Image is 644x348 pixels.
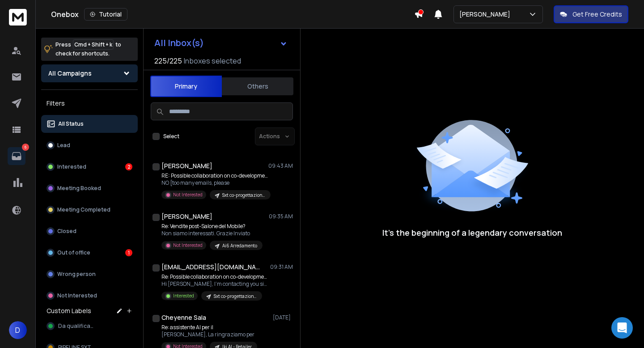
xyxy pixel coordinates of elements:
button: Closed [41,222,138,240]
button: Interested2 [41,158,138,176]
p: Wrong person [57,271,96,278]
button: All Campaigns [41,64,138,82]
p: [DATE] [273,314,293,321]
p: Re: Vendite post-Salone del Mobile? [161,223,263,230]
button: D [9,321,27,339]
span: Cmd + Shift + k [73,39,114,50]
p: Interested [57,163,86,170]
p: Sxt co-progettazione settembre [222,192,265,199]
label: Select [163,133,179,140]
a: 6 [8,147,25,165]
button: Get Free Credits [554,5,628,23]
button: All Inbox(s) [147,34,295,52]
button: All Status [41,115,138,133]
h1: Cheyenne Sala [161,313,206,322]
p: It’s the beginning of a legendary conversation [382,226,562,239]
button: Meeting Booked [41,179,138,197]
p: Get Free Credits [572,10,622,19]
p: 09:31 AM [270,263,293,271]
p: Not Interested [173,191,203,198]
button: Wrong person [41,265,138,283]
div: 2 [125,163,132,170]
p: NO [too many emails, please [161,179,269,187]
div: Onebox [51,8,414,21]
h1: [PERSON_NAME] [161,161,212,170]
p: [PERSON_NAME], La ringraziamo per [161,331,257,338]
span: 225 / 225 [154,55,182,66]
h3: Filters [41,97,138,110]
p: Out of office [57,249,90,256]
p: Meeting Booked [57,185,101,192]
p: Meeting Completed [57,206,110,213]
p: Non siamo interessati. Grazie Inviato [161,230,263,237]
button: Meeting Completed [41,201,138,219]
p: Interested [173,293,194,299]
div: 1 [125,249,132,256]
button: Out of office1 [41,244,138,262]
p: Hi [PERSON_NAME], I’m contacting you since [161,280,269,288]
h1: All Campaigns [48,69,92,78]
span: Da qualificare [58,323,96,330]
p: Re: assistente AI per il [161,324,257,331]
p: All Status [58,120,84,127]
p: 09:35 AM [269,213,293,220]
h1: [PERSON_NAME] [161,212,212,221]
p: 6 [22,144,29,151]
p: 09:43 AM [268,162,293,170]
p: Not Interested [173,242,203,249]
p: [PERSON_NAME] [459,10,514,19]
button: Tutorial [84,8,127,21]
h1: All Inbox(s) [154,38,204,47]
h1: [EMAIL_ADDRESS][DOMAIN_NAME] [161,263,260,272]
button: Primary [150,76,222,97]
p: Ai6 Arredamento [222,242,257,249]
p: Lead [57,142,70,149]
button: Da qualificare [41,317,138,335]
p: Not Interested [57,292,97,299]
button: Lead [41,136,138,154]
h3: Inboxes selected [184,55,241,66]
button: Not Interested [41,287,138,305]
p: Press to check for shortcuts. [55,40,121,58]
button: Others [222,76,293,96]
p: Sxt co-progettazione settembre [214,293,257,300]
p: Re: Possible collaboration on co-development [161,273,269,280]
h3: Custom Labels [47,306,91,315]
p: Closed [57,228,76,235]
p: RE: Possible collaboration on co-development [161,172,269,179]
div: Open Intercom Messenger [611,317,633,339]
